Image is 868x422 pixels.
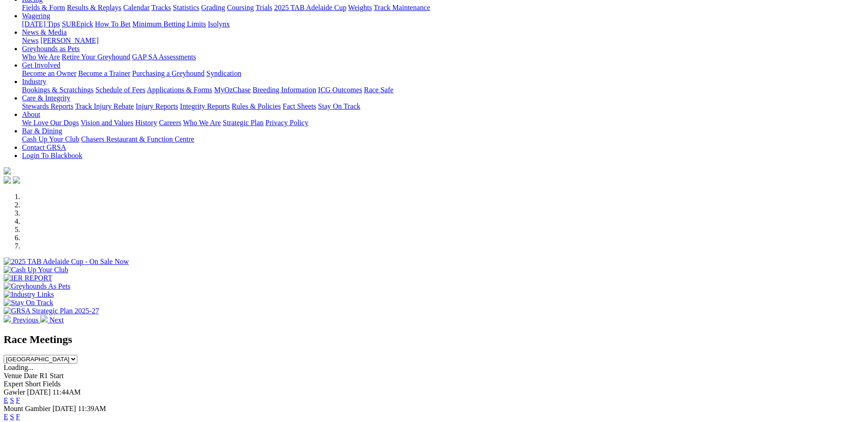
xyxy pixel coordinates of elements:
[62,20,93,28] a: SUREpick
[75,102,134,110] a: Track Injury Rebate
[22,61,60,69] a: Get Involved
[22,143,66,151] a: Contact GRSA
[22,102,73,110] a: Stewards Reports
[318,102,360,110] a: Stay On Track
[4,405,51,412] span: Mount Gambier
[4,315,11,322] img: chevron-left-pager-white.svg
[13,176,20,184] img: twitter.svg
[95,20,131,28] a: How To Bet
[253,86,316,94] a: Breeding Information
[4,372,22,380] span: Venue
[22,37,38,44] a: News
[22,119,79,127] a: We Love Our Dogs
[132,69,205,77] a: Purchasing a Greyhound
[95,86,145,94] a: Schedule of Fees
[22,4,65,11] a: Fields & Form
[53,388,81,396] span: 11:44AM
[265,119,308,127] a: Privacy Policy
[22,86,864,94] div: Industry
[4,274,52,282] img: IER REPORT
[274,4,346,11] a: 2025 TAB Adelaide Cup
[13,316,38,324] span: Previous
[283,102,316,110] a: Fact Sheets
[151,4,171,11] a: Tracks
[27,388,51,396] span: [DATE]
[22,37,864,45] div: News & Media
[16,396,20,404] a: F
[22,86,93,94] a: Bookings & Scratchings
[22,69,864,78] div: Get Involved
[78,69,130,77] a: Become a Trainer
[132,53,196,61] a: GAP SA Assessments
[4,388,25,396] span: Gawler
[201,4,225,11] a: Grading
[40,37,98,44] a: [PERSON_NAME]
[208,20,230,28] a: Isolynx
[147,86,212,94] a: Applications & Forms
[4,282,70,290] img: Greyhounds As Pets
[22,111,40,118] a: About
[24,372,38,380] span: Date
[81,119,133,127] a: Vision and Values
[4,299,53,307] img: Stay On Track
[4,167,11,174] img: logo-grsa-white.png
[364,86,393,94] a: Race Safe
[159,119,181,127] a: Careers
[53,405,76,412] span: [DATE]
[232,102,281,110] a: Rules & Policies
[10,413,14,421] a: S
[40,316,64,324] a: Next
[255,4,272,11] a: Trials
[22,53,864,61] div: Greyhounds as Pets
[22,135,79,143] a: Cash Up Your Club
[4,396,8,404] a: E
[67,4,121,11] a: Results & Replays
[22,135,864,143] div: Bar & Dining
[22,119,864,127] div: About
[62,53,130,61] a: Retire Your Greyhound
[22,78,46,85] a: Industry
[22,4,864,12] div: Racing
[183,119,221,127] a: Who We Are
[22,28,67,36] a: News & Media
[374,4,430,11] a: Track Maintenance
[123,4,150,11] a: Calendar
[49,316,64,324] span: Next
[4,364,33,371] span: Loading...
[206,69,241,77] a: Syndication
[173,4,199,11] a: Statistics
[22,102,864,111] div: Care & Integrity
[10,396,14,404] a: S
[22,69,76,77] a: Become an Owner
[78,405,106,412] span: 11:39AM
[4,333,864,346] h2: Race Meetings
[4,290,54,299] img: Industry Links
[214,86,251,94] a: MyOzChase
[223,119,264,127] a: Strategic Plan
[132,20,206,28] a: Minimum Betting Limits
[4,266,68,274] img: Cash Up Your Club
[22,152,82,159] a: Login To Blackbook
[348,4,372,11] a: Weights
[43,380,60,388] span: Fields
[4,380,23,388] span: Expert
[40,315,48,322] img: chevron-right-pager-white.svg
[135,102,178,110] a: Injury Reports
[22,127,62,135] a: Bar & Dining
[4,258,129,266] img: 2025 TAB Adelaide Cup - On Sale Now
[4,176,11,184] img: facebook.svg
[227,4,254,11] a: Coursing
[4,413,8,421] a: E
[39,372,64,380] span: R1 Start
[4,316,40,324] a: Previous
[22,12,50,20] a: Wagering
[135,119,157,127] a: History
[318,86,362,94] a: ICG Outcomes
[81,135,194,143] a: Chasers Restaurant & Function Centre
[22,94,70,102] a: Care & Integrity
[22,53,60,61] a: Who We Are
[4,307,99,315] img: GRSA Strategic Plan 2025-27
[22,20,60,28] a: [DATE] Tips
[25,380,41,388] span: Short
[22,45,80,53] a: Greyhounds as Pets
